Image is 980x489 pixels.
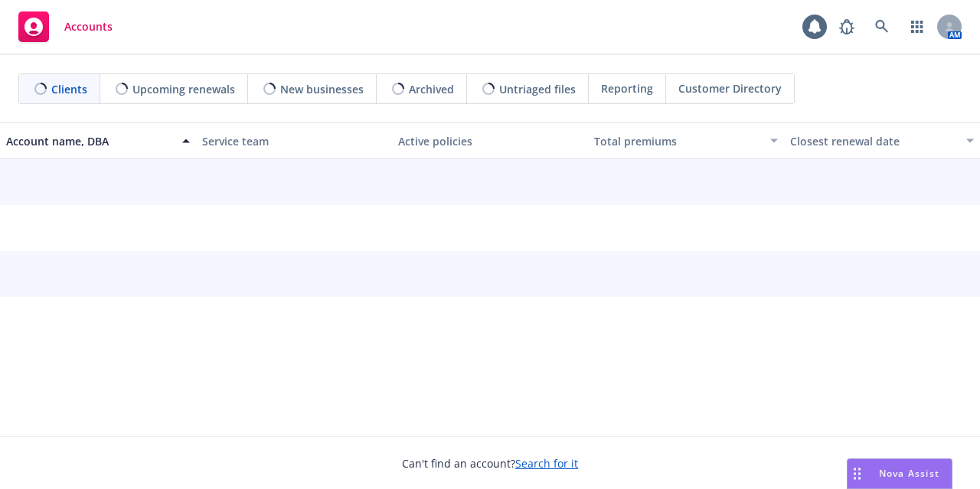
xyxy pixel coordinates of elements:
span: Archived [409,81,454,97]
a: Search [867,11,897,42]
div: Service team [202,133,386,149]
button: Total premiums [588,122,784,159]
div: Drag to move [848,459,867,488]
span: Nova Assist [879,467,939,480]
span: New businesses [280,81,364,97]
button: Service team [196,122,392,159]
span: Accounts [64,21,113,33]
div: Active policies [398,133,582,149]
div: Total premiums [594,133,761,149]
button: Nova Assist [847,458,952,489]
button: Active policies [392,122,588,159]
div: Closest renewal date [790,133,957,149]
a: Search for it [515,456,578,471]
div: Account name, DBA [6,133,173,149]
a: Accounts [12,5,119,48]
span: Can't find an account? [402,455,578,471]
button: Closest renewal date [784,122,980,159]
span: Untriaged files [499,81,576,97]
span: Reporting [601,80,653,96]
span: Upcoming renewals [132,81,235,97]
span: Customer Directory [678,80,782,96]
a: Switch app [902,11,933,42]
a: Report a Bug [831,11,862,42]
span: Clients [51,81,87,97]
